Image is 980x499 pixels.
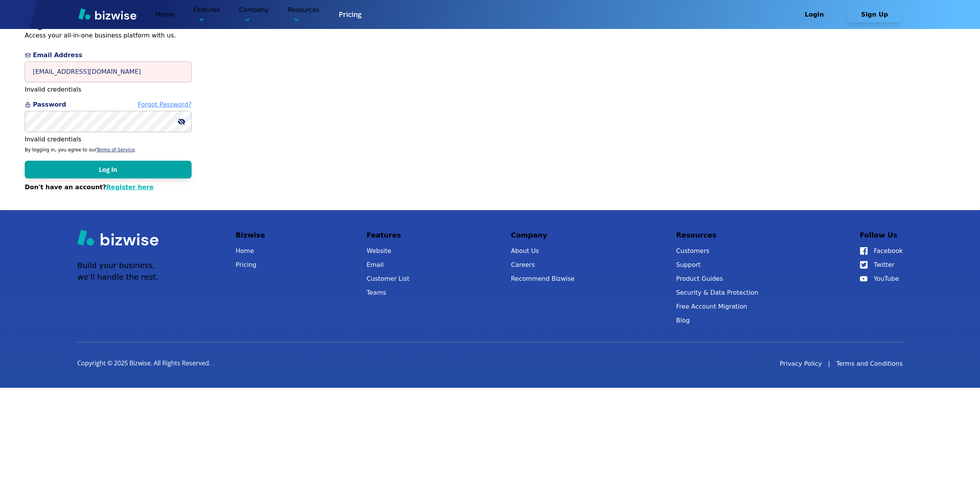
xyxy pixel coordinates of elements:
[676,229,758,241] p: Resources
[676,246,758,256] a: Customers
[193,5,220,24] p: Features
[239,5,268,24] p: Company
[676,287,758,298] a: Security & Data Protection
[367,260,409,270] a: Email
[25,161,192,178] button: Log In
[860,246,903,256] a: Facebook
[77,229,158,246] img: Bizwise Logo
[25,183,192,192] div: Don't have an account?Register here
[25,51,192,60] span: Email Address
[236,246,265,256] a: Home
[367,273,409,284] a: Customer List
[106,183,154,191] a: Register here
[676,315,758,326] a: Blog
[25,135,192,144] p: Invalid credentials
[25,61,192,83] input: you@example.com
[156,11,174,18] a: Home
[848,7,902,22] button: Sign Up
[77,359,211,368] p: Copyright © 2025 Bizwise. All Rights Reserved.
[97,147,135,153] a: Terms of Service
[511,229,575,241] p: Company
[236,260,265,270] a: Pricing
[511,273,575,284] a: Recommend Bizwise
[367,229,409,241] p: Features
[860,260,903,270] a: Twitter
[860,273,903,284] a: YouTube
[780,359,822,368] a: Privacy Policy
[367,246,409,256] a: Website
[25,100,192,109] span: Password
[367,287,409,298] a: Teams
[787,7,841,22] button: Login
[25,31,192,40] p: Access your all-in-one business platform with us.
[25,183,192,192] p: Don't have an account?
[511,260,575,270] a: Careers
[288,5,319,24] p: Resources
[138,101,192,108] a: Forgot Password?
[676,301,758,312] a: Free Account Migration
[339,10,362,19] a: Pricing
[860,247,868,255] img: Facebook Icon
[676,260,758,270] button: Support
[848,11,902,18] a: Sign Up
[236,229,265,241] p: Bizwise
[77,260,158,283] p: Build your business, we'll handle the rest.
[25,147,192,153] p: By logging in, you agree to our .
[78,8,136,20] img: Bizwise Logo
[860,261,868,269] img: Twitter Icon
[836,359,903,368] a: Terms and Conditions
[676,273,758,284] a: Product Guides
[787,11,848,18] a: Login
[25,85,192,94] p: Invalid credentials
[860,276,868,282] img: YouTube Icon
[860,229,903,241] p: Follow Us
[828,359,830,368] div: |
[511,246,575,256] a: About Us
